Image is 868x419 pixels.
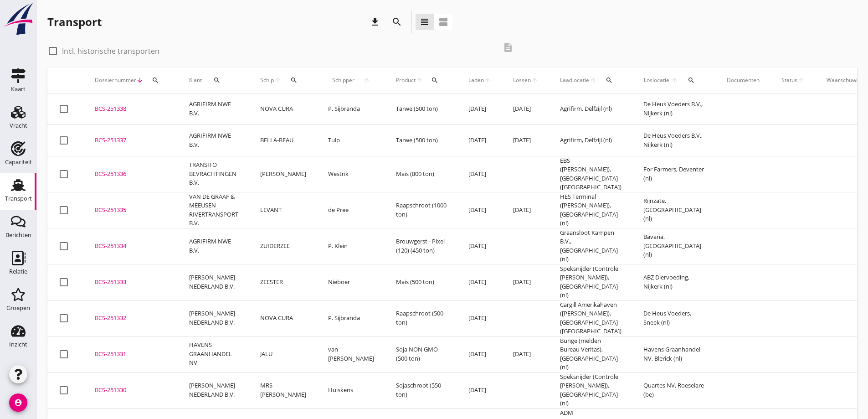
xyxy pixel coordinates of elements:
div: BCS-251333 [95,278,167,287]
span: Schipper [328,76,359,84]
div: Relatie [9,269,27,274]
i: search [213,77,221,84]
td: Speksnijder (Controle [PERSON_NAME]), [GEOGRAPHIC_DATA] (nl) [549,372,632,408]
i: search [290,77,298,84]
td: P. Sijbranda [317,93,385,125]
div: BCS-251336 [95,170,167,179]
td: [DATE] [457,372,502,408]
td: AGRIFIRM NWE B.V. [178,93,249,125]
span: Laden [468,76,484,84]
i: arrow_upward [531,77,538,84]
td: [PERSON_NAME] NEDERLAND B.V. [178,264,249,300]
i: arrow_upward [416,77,423,84]
td: NOVA CURA [249,93,317,125]
td: HES Terminal ([PERSON_NAME]), [GEOGRAPHIC_DATA] (nl) [549,192,632,228]
td: P. Sijbranda [317,300,385,336]
td: [DATE] [457,156,502,192]
td: Westrik [317,156,385,192]
td: Cargill Amerikahaven ([PERSON_NAME]), [GEOGRAPHIC_DATA] ([GEOGRAPHIC_DATA]) [549,300,632,336]
i: arrow_upward [797,77,805,84]
span: Product [396,76,416,84]
td: [DATE] [457,336,502,372]
div: Transport [5,196,32,202]
div: BCS-251337 [95,136,167,145]
div: Kaart [11,86,26,92]
td: [PERSON_NAME] NEDERLAND B.V. [178,372,249,408]
td: [DATE] [502,264,549,300]
div: Berichten [5,232,31,238]
i: search [152,77,159,84]
td: [DATE] [457,300,502,336]
td: Sojaschroot (550 ton) [385,372,457,408]
td: BELLA-BEAU [249,124,317,156]
td: TRANSITO BEVRACHTINGEN B.V. [178,156,249,192]
i: view_agenda [438,16,449,27]
td: Agrifirm, Delfzijl (nl) [549,124,632,156]
td: EBS ([PERSON_NAME]), [GEOGRAPHIC_DATA] ([GEOGRAPHIC_DATA]) [549,156,632,192]
span: Lossen [513,76,531,84]
td: Huiskens [317,372,385,408]
i: account_circle [9,393,27,412]
div: BCS-251335 [95,206,167,215]
td: Brouwgerst - Pixel (120) (450 ton) [385,228,457,264]
i: search [391,16,402,27]
span: Dossiernummer [95,76,136,84]
td: LEVANT [249,192,317,228]
td: De Heus Voeders B.V., Nijkerk (nl) [632,93,716,125]
td: Bavaria, [GEOGRAPHIC_DATA] (nl) [632,228,716,264]
div: Inzicht [9,341,27,347]
i: arrow_upward [359,77,374,84]
td: [DATE] [457,192,502,228]
td: JALU [249,336,317,372]
td: [DATE] [457,264,502,300]
span: Laadlocatie [560,76,590,84]
i: arrow_upward [590,77,597,84]
td: Tarwe (500 ton) [385,124,457,156]
td: Mais (800 ton) [385,156,457,192]
div: BCS-251332 [95,314,167,323]
label: Incl. historische transporten [62,47,159,56]
td: De Heus Voeders, Sneek (nl) [632,300,716,336]
td: Rijnzate, [GEOGRAPHIC_DATA] (nl) [632,192,716,228]
td: de Pree [317,192,385,228]
td: Tulp [317,124,385,156]
i: view_headline [419,16,430,27]
td: AGRIFIRM NWE B.V. [178,228,249,264]
div: BCS-251334 [95,242,167,251]
span: Loslocatie [643,76,670,84]
td: [DATE] [457,93,502,125]
td: De Heus Voeders B.V., Nijkerk (nl) [632,124,716,156]
td: Soja NON GMO (500 ton) [385,336,457,372]
td: For Farmers, Deventer (nl) [632,156,716,192]
i: search [606,77,613,84]
div: Vracht [10,123,27,129]
i: arrow_upward [484,77,491,84]
span: Schip [260,76,274,84]
i: arrow_upward [670,77,679,84]
td: ZUIDERZEE [249,228,317,264]
img: logo-small.a267ee39.svg [2,2,35,36]
td: Raapschroot (1000 ton) [385,192,457,228]
div: Documenten [727,76,760,84]
td: [DATE] [502,93,549,125]
td: Bunge (melden Bureau Veritas), [GEOGRAPHIC_DATA] (nl) [549,336,632,372]
td: P. Klein [317,228,385,264]
td: [DATE] [457,124,502,156]
i: search [431,77,438,84]
td: Graansloot Kampen B.V., [GEOGRAPHIC_DATA] (nl) [549,228,632,264]
td: Raapschroot (500 ton) [385,300,457,336]
td: HAVENS GRAANHANDEL NV [178,336,249,372]
div: Klant [189,69,238,91]
div: Transport [47,15,102,29]
td: Nieboer [317,264,385,300]
div: BCS-251338 [95,104,167,114]
td: VAN DE GRAAF & MEEUSEN RIVERTRANSPORT B.V. [178,192,249,228]
td: van [PERSON_NAME] [317,336,385,372]
td: Agrifirm, Delfzijl (nl) [549,93,632,125]
div: BCS-251331 [95,350,167,359]
div: Capaciteit [5,159,32,165]
div: BCS-251330 [95,386,167,395]
td: NOVA CURA [249,300,317,336]
td: [DATE] [502,124,549,156]
i: arrow_downward [136,77,144,84]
